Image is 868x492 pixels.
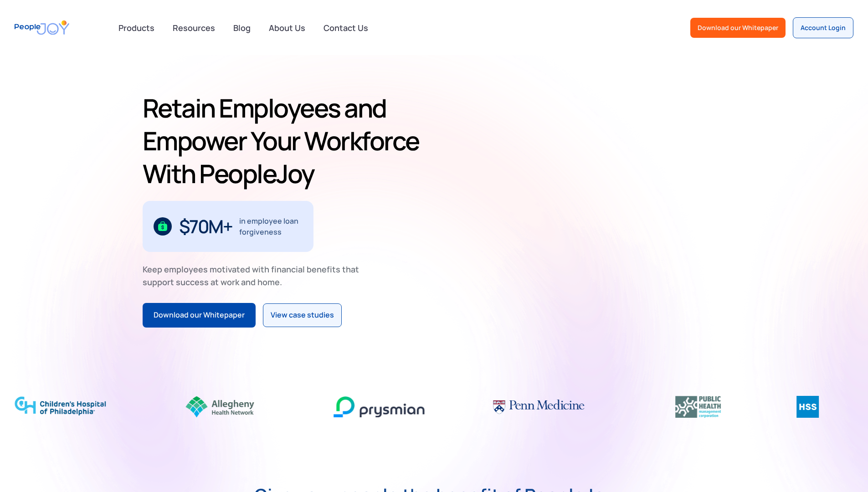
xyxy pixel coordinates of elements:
h1: Retain Employees and Empower Your Workforce With PeopleJoy [143,92,431,190]
a: View case studies [263,303,342,327]
div: Products [113,19,160,37]
a: About Us [263,18,311,38]
a: Contact Us [318,18,374,38]
div: 1 / 3 [143,201,313,252]
div: Download our Whitepaper [698,23,778,32]
div: in employee loan forgiveness [239,215,303,237]
a: home [15,15,69,41]
div: Download our Whitepaper [154,309,245,321]
a: Blog [228,18,256,38]
div: $70M+ [179,219,232,234]
div: Account Login [801,23,846,32]
a: Resources [167,18,221,38]
a: Download our Whitepaper [690,18,786,38]
div: Keep employees motivated with financial benefits that support success at work and home. [143,263,367,288]
div: View case studies [271,309,334,321]
a: Account Login [793,17,853,38]
a: Download our Whitepaper [143,303,256,328]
